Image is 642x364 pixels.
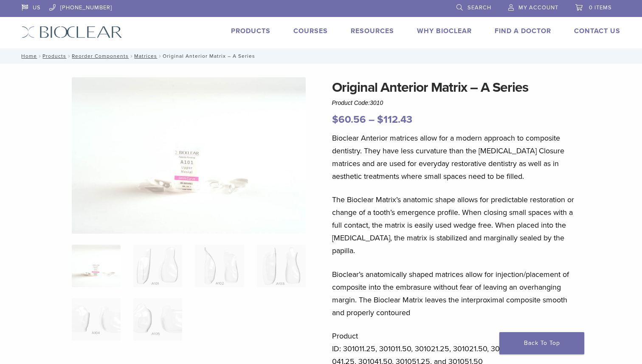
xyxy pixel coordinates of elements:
[332,113,366,126] bdi: 60.56
[42,53,66,59] a: Products
[574,27,620,35] a: Contact Us
[332,193,582,257] p: The Bioclear Matrix’s anatomic shape allows for predictable restoration or change of a tooth’s em...
[518,4,558,11] span: My Account
[332,132,582,183] p: Bioclear Anterior matrices allow for a modern approach to composite dentistry. They have less cur...
[332,268,582,319] p: Bioclear’s anatomically shaped matrices allow for injection/placement of composite into the embra...
[293,27,328,35] a: Courses
[15,48,627,64] nav: Original Anterior Matrix – A Series
[133,298,182,341] img: Original Anterior Matrix - A Series - Image 6
[129,54,134,58] span: /
[369,113,374,126] span: –
[19,53,37,59] a: Home
[332,77,582,98] h1: Original Anterior Matrix – A Series
[499,332,584,354] a: Back To Top
[589,4,612,11] span: 0 items
[133,245,182,287] img: Original Anterior Matrix - A Series - Image 2
[195,245,244,287] img: Original Anterior Matrix - A Series - Image 3
[377,113,412,126] bdi: 112.43
[37,54,42,58] span: /
[377,113,383,126] span: $
[467,4,491,11] span: Search
[332,113,338,126] span: $
[257,245,306,287] img: Original Anterior Matrix - A Series - Image 4
[72,298,121,341] img: Original Anterior Matrix - A Series - Image 5
[72,245,121,287] img: Anterior-Original-A-Series-Matrices-324x324.jpg
[134,53,157,59] a: Matrices
[72,53,129,59] a: Reorder Components
[332,99,383,106] span: Product Code:
[157,54,163,58] span: /
[231,27,270,35] a: Products
[66,54,72,58] span: /
[495,27,551,35] a: Find A Doctor
[417,27,472,35] a: Why Bioclear
[351,27,394,35] a: Resources
[22,26,122,38] img: Bioclear
[370,99,383,106] span: 3010
[72,77,306,234] img: Anterior Original A Series Matrices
